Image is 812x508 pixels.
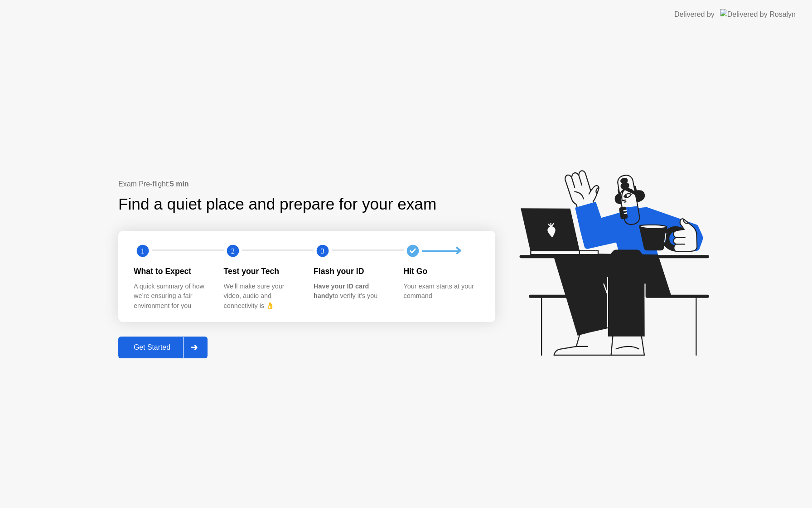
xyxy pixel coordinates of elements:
[321,247,324,255] text: 3
[404,282,479,301] div: Your exam starts at your command
[224,265,300,277] div: Test your Tech
[118,179,495,190] div: Exam Pre-flight:
[224,282,300,311] div: We’ll make sure your video, audio and connectivity is 👌
[674,9,715,20] div: Delivered by
[170,180,189,188] b: 5 min
[141,247,145,255] text: 1
[134,265,209,277] div: What to Expect
[118,337,208,358] button: Get Started
[231,247,234,255] text: 2
[134,282,209,311] div: A quick summary of how we’re ensuring a fair environment for you
[720,9,796,20] img: Delivered by Rosalyn
[404,265,479,277] div: Hit Go
[121,343,183,352] div: Get Started
[118,192,438,216] div: Find a quiet place and prepare for your exam
[314,282,389,301] div: to verify it’s you
[314,265,389,277] div: Flash your ID
[314,283,369,300] b: Have your ID card handy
